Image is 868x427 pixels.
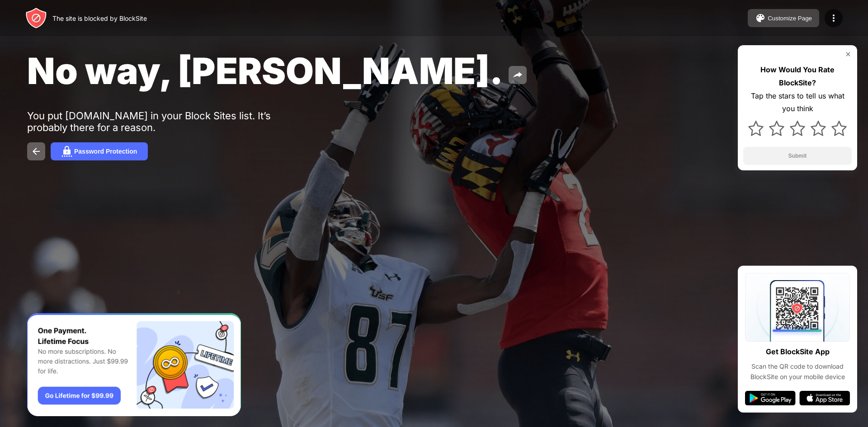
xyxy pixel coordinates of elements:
[799,391,850,405] img: app-store.svg
[743,89,852,116] div: Tap the stars to tell us what you think
[766,345,830,358] div: Get BlockSite App
[512,70,523,80] img: share.svg
[745,361,850,382] div: Scan the QR code to download BlockSite on your mobile device
[74,148,137,155] div: Password Protection
[745,391,796,405] img: google-play.svg
[61,146,72,157] img: password.svg
[743,63,852,89] div: How Would You Rate BlockSite?
[27,49,503,93] span: No way, [PERSON_NAME].
[745,273,850,342] img: qrcode.svg
[844,51,852,58] img: rate-us-close.svg
[811,121,826,136] img: star.svg
[743,147,852,165] button: Submit
[768,15,812,22] div: Customize Page
[790,121,805,136] img: star.svg
[31,146,42,157] img: back.svg
[27,110,307,133] div: You put [DOMAIN_NAME] in your Block Sites list. It’s probably there for a reason.
[25,7,47,29] img: header-logo.svg
[748,9,819,27] button: Customize Page
[828,13,839,23] img: menu-icon.svg
[51,142,148,160] button: Password Protection
[748,121,764,136] img: star.svg
[755,13,766,23] img: pallet.svg
[769,121,784,136] img: star.svg
[831,121,847,136] img: star.svg
[52,14,147,22] div: The site is blocked by BlockSite
[27,313,241,417] iframe: Banner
